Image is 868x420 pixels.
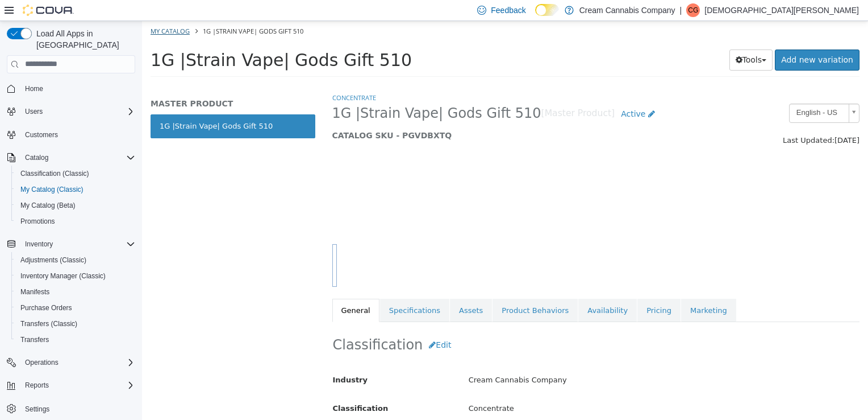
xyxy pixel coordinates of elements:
[11,300,140,316] button: Purchase Orders
[23,5,74,16] img: Cova
[16,269,135,283] span: Inventory Manager (Classic)
[20,81,135,96] span: Home
[20,256,86,265] span: Adjustments (Classic)
[2,150,140,166] button: Catalog
[479,88,503,97] span: Active
[16,317,82,331] a: Transfers (Classic)
[25,405,49,414] span: Settings
[9,6,48,14] a: My Catalog
[16,183,135,196] span: My Catalog (Classic)
[647,83,717,102] a: English - US
[25,153,48,162] span: Catalog
[16,333,135,347] span: Transfers
[308,278,350,302] a: Assets
[20,356,63,369] button: Operations
[32,28,135,51] span: Load All Apps in [GEOGRAPHIC_DATA]
[16,285,54,299] a: Manifests
[704,3,859,17] p: [DEMOGRAPHIC_DATA][PERSON_NAME]
[11,252,140,268] button: Adjustments (Classic)
[20,401,135,415] span: Settings
[190,109,582,120] h5: CATALOG SKU - PGVDBXTQ
[2,236,140,252] button: Inventory
[2,400,140,417] button: Settings
[25,381,49,390] span: Reports
[16,333,53,347] a: Transfers
[20,319,77,328] span: Transfers (Classic)
[25,130,58,139] span: Customers
[20,151,53,164] button: Catalog
[2,80,140,97] button: Home
[20,237,135,251] span: Inventory
[16,285,135,299] span: Manifests
[16,317,135,331] span: Transfers (Classic)
[318,349,725,369] div: Cream Cannabis Company
[9,93,173,117] a: 1G |Strain Vape| Gods Gift 510
[11,268,140,284] button: Inventory Manager (Classic)
[688,3,698,17] span: CG
[2,126,140,143] button: Customers
[281,314,315,335] button: Edit
[692,115,717,123] span: [DATE]
[318,378,725,398] div: Concentrate
[20,335,49,344] span: Transfers
[16,269,110,283] a: Inventory Manager (Classic)
[191,383,247,392] span: Classification
[535,4,559,16] input: Dark Mode
[2,377,140,393] button: Reports
[20,356,135,369] span: Operations
[61,6,161,14] span: 1G |Strain Vape| Gods Gift 510
[191,314,717,335] h2: Classification
[579,3,675,17] p: Cream Cannabis Company
[20,402,54,416] a: Settings
[20,169,89,178] span: Classification (Classic)
[11,316,140,332] button: Transfers (Classic)
[20,201,76,210] span: My Catalog (Beta)
[16,199,135,212] span: My Catalog (Beta)
[16,199,80,212] a: My Catalog (Beta)
[20,185,84,194] span: My Catalog (Classic)
[2,355,140,370] button: Operations
[436,278,495,302] a: Availability
[16,167,135,180] span: Classification (Classic)
[633,28,717,50] a: Add new variation
[25,84,43,93] span: Home
[20,105,47,118] button: Users
[25,358,59,367] span: Operations
[648,83,702,101] span: English - US
[16,301,77,315] a: Purchase Orders
[20,217,55,226] span: Promotions
[191,355,226,363] span: Industry
[20,378,53,392] button: Reports
[20,237,57,251] button: Inventory
[11,182,140,197] button: My Catalog (Classic)
[11,197,140,213] button: My Catalog (Beta)
[20,151,135,164] span: Catalog
[495,278,539,302] a: Pricing
[587,28,631,50] button: Tools
[11,284,140,300] button: Manifests
[20,378,135,392] span: Reports
[16,167,94,180] a: Classification (Classic)
[641,115,692,123] span: Last Updated:
[20,105,135,118] span: Users
[20,303,72,312] span: Purchase Orders
[16,253,135,267] span: Adjustments (Classic)
[25,107,43,116] span: Users
[2,104,140,120] button: Users
[190,72,234,81] a: Concentrate
[16,215,135,228] span: Promotions
[680,3,682,17] p: |
[25,240,53,249] span: Inventory
[16,253,91,267] a: Adjustments (Classic)
[20,127,135,142] span: Customers
[11,332,140,348] button: Transfers
[20,271,106,281] span: Inventory Manager (Classic)
[20,82,48,96] a: Home
[11,166,140,182] button: Classification (Classic)
[491,5,525,16] span: Feedback
[399,88,473,97] small: [Master Product]
[190,84,399,101] span: 1G |Strain Vape| Gods Gift 510
[539,278,594,302] a: Marketing
[16,183,88,196] a: My Catalog (Classic)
